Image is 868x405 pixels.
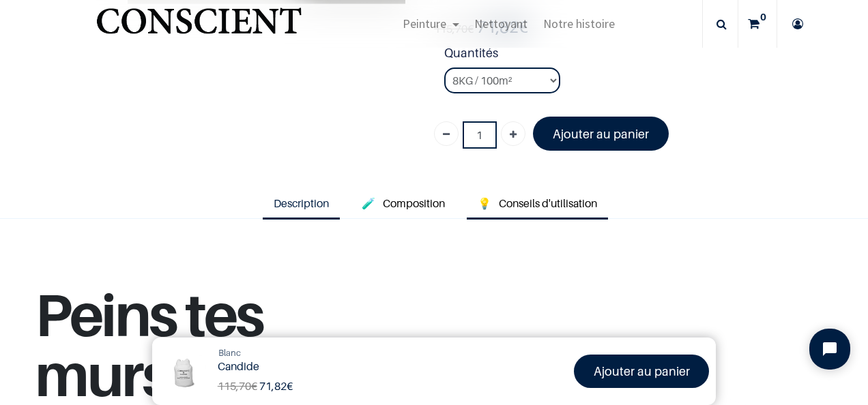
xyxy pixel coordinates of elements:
span: 115,70 [218,379,251,393]
font: Ajouter au panier [553,127,649,141]
span: Peinture [403,16,446,31]
span: Nettoyant [474,16,527,31]
a: Blanc [218,346,241,360]
span: € [218,379,257,393]
a: Ajouter au panier [533,117,669,150]
iframe: Tidio Chat [798,317,862,381]
a: Supprimer [434,121,459,146]
strong: Quantités [444,44,794,67]
span: Notre histoire [543,16,615,31]
span: Composition [383,196,445,210]
h1: Candide [218,360,445,373]
a: Ajouter [501,121,525,146]
sup: 0 [757,10,770,24]
span: 71,82 [259,379,287,393]
b: € [259,379,293,393]
font: Ajouter au panier [594,364,690,378]
a: Ajouter au panier [574,355,710,388]
span: 🧪 [362,196,375,210]
span: Blanc [218,347,241,358]
img: Product Image [159,344,210,395]
span: 💡 [478,196,491,210]
span: Description [274,196,329,210]
span: Conseils d'utilisation [499,196,597,210]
